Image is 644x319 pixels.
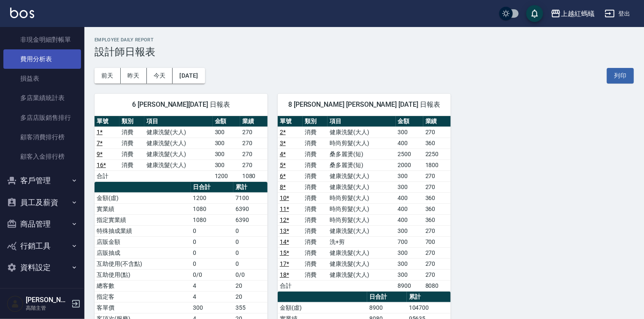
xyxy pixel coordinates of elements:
[327,258,395,269] td: 健康洗髮(大人)
[95,46,634,58] h3: 設計師日報表
[3,147,81,166] a: 顧客入金排行榜
[233,280,268,291] td: 20
[144,159,212,170] td: 健康洗髮(大人)
[303,214,327,225] td: 消費
[396,149,423,159] td: 2500
[396,203,423,214] td: 400
[327,116,395,127] th: 項目
[607,68,634,84] button: 列印
[303,159,327,170] td: 消費
[278,280,303,291] td: 合計
[303,192,327,203] td: 消費
[95,116,268,182] table: a dense table
[3,69,81,88] a: 損益表
[191,203,233,214] td: 1080
[423,159,451,170] td: 1800
[3,127,81,147] a: 顧客消費排行榜
[105,100,257,109] span: 6 [PERSON_NAME][DATE] 日報表
[303,269,327,280] td: 消費
[396,138,423,149] td: 400
[423,192,451,203] td: 360
[396,280,423,291] td: 8900
[423,236,451,247] td: 700
[526,5,543,22] button: save
[327,236,395,247] td: 洗+剪
[213,116,240,127] th: 金額
[423,214,451,225] td: 360
[327,203,395,214] td: 時尚剪髮(大人)
[303,116,327,127] th: 類別
[327,127,395,138] td: 健康洗髮(大人)
[396,159,423,170] td: 2000
[396,116,423,127] th: 金額
[144,116,212,127] th: 項目
[95,236,191,247] td: 店販金額
[95,269,191,280] td: 互助使用(點)
[191,225,233,236] td: 0
[191,247,233,258] td: 0
[396,247,423,258] td: 300
[303,258,327,269] td: 消費
[95,225,191,236] td: 特殊抽成業績
[233,214,268,225] td: 6390
[367,292,407,303] th: 日合計
[327,159,395,170] td: 桑多麗燙(短)
[303,170,327,181] td: 消費
[396,127,423,138] td: 300
[95,68,121,84] button: 前天
[327,225,395,236] td: 健康洗髮(大人)
[423,149,451,159] td: 2250
[173,68,205,84] button: [DATE]
[213,170,240,181] td: 1200
[191,214,233,225] td: 1080
[423,127,451,138] td: 270
[191,269,233,280] td: 0/0
[95,247,191,258] td: 店販抽成
[95,214,191,225] td: 指定實業績
[303,138,327,149] td: 消費
[303,247,327,258] td: 消費
[95,291,191,302] td: 指定客
[144,149,212,159] td: 健康洗髮(大人)
[7,295,24,312] img: Person
[547,5,598,22] button: 上越紅螞蟻
[3,30,81,49] a: 非現金明細對帳單
[233,203,268,214] td: 6390
[407,292,451,303] th: 累計
[233,291,268,302] td: 20
[327,192,395,203] td: 時尚剪髮(大人)
[327,214,395,225] td: 時尚剪髮(大人)
[327,170,395,181] td: 健康洗髮(大人)
[233,182,268,193] th: 累計
[3,170,81,192] button: 客戶管理
[407,302,451,313] td: 104700
[26,304,69,312] p: 高階主管
[303,225,327,236] td: 消費
[119,138,144,149] td: 消費
[144,138,212,149] td: 健康洗髮(大人)
[233,258,268,269] td: 0
[303,203,327,214] td: 消費
[327,269,395,280] td: 健康洗髮(大人)
[119,149,144,159] td: 消費
[3,108,81,127] a: 多店店販銷售排行
[119,159,144,170] td: 消費
[423,170,451,181] td: 270
[396,225,423,236] td: 300
[233,269,268,280] td: 0/0
[327,149,395,159] td: 桑多麗燙(短)
[233,302,268,313] td: 355
[95,280,191,291] td: 總客數
[278,116,451,292] table: a dense table
[327,138,395,149] td: 時尚剪髮(大人)
[396,269,423,280] td: 300
[233,192,268,203] td: 7100
[191,236,233,247] td: 0
[191,192,233,203] td: 1200
[396,192,423,203] td: 400
[213,149,240,159] td: 300
[233,225,268,236] td: 0
[423,280,451,291] td: 8080
[95,37,634,43] h2: Employee Daily Report
[119,127,144,138] td: 消費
